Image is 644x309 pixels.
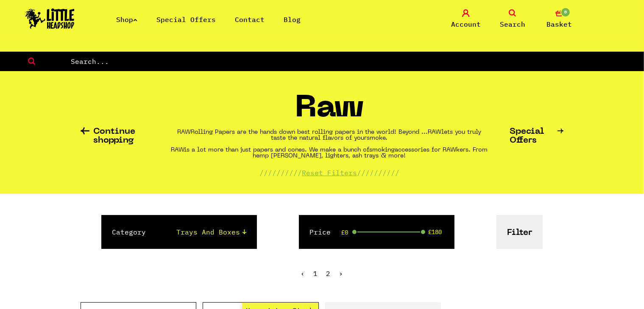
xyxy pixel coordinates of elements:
a: Continue shopping [81,127,150,145]
span: Account [451,19,481,29]
strong: accessories for RAWkers. From hemp [PERSON_NAME], lighters, ash trays & more! [253,147,488,159]
em: RAW [178,130,191,135]
span: Search [500,19,525,29]
a: Reset Filters [302,168,357,177]
strong: Rolling Papers are the hands down best rolling papers in the world! Beyond ... [191,130,428,135]
input: Search... [70,56,644,67]
a: Search [491,9,534,29]
span: £180 [428,229,442,235]
label: Price [309,227,331,237]
span: › [339,269,343,278]
label: Category [112,227,146,237]
p: ////////// ////////// [259,168,399,178]
a: 0 Basket [538,9,580,29]
span: 0 [560,7,571,17]
a: « Previous [301,269,305,278]
img: Little Head Shop Logo [25,8,75,29]
a: Special Offers [510,127,564,145]
h1: Raw [296,94,364,130]
span: 2 [326,269,331,278]
button: Filter [496,215,543,249]
em: RAW [428,130,442,135]
em: RAW [171,147,184,153]
strong: . [386,135,388,141]
a: Contact [235,15,265,24]
strong: is a lot more than just papers and cones. We make a bunch of [184,147,370,153]
span: £0 [341,229,348,236]
a: 1 [314,269,318,278]
strong: lets you truly taste the natural flavors of your [271,130,482,141]
a: Special Offers [156,15,216,24]
em: smoking [370,147,395,153]
a: Blog [284,15,301,24]
li: Next » [339,270,343,277]
em: smoke [367,135,386,141]
span: Basket [546,19,572,29]
a: Shop [116,15,137,24]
